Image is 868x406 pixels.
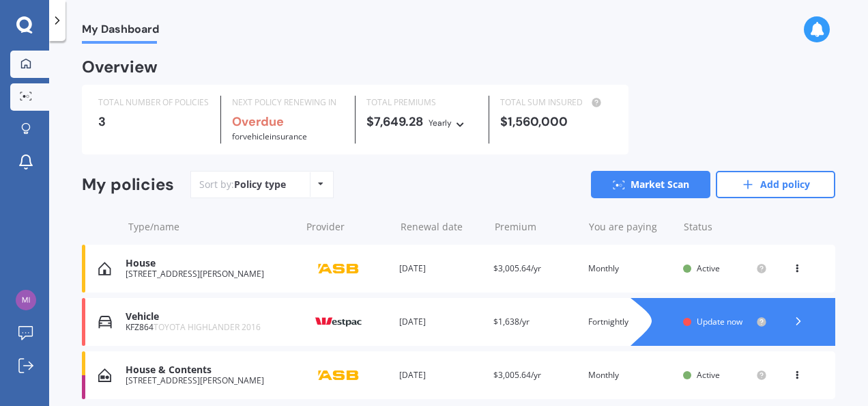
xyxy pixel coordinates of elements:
div: Type/name [128,220,295,234]
div: Monthly [588,262,672,275]
div: TOTAL PREMIUMS [366,96,478,109]
a: Market Scan [591,171,710,198]
div: [DATE] [399,368,483,382]
img: Vehicle [98,315,112,329]
div: Overview [82,60,158,74]
span: for Vehicle insurance [232,131,307,142]
div: KFZ864 [126,323,293,332]
img: Westpac [304,309,373,335]
span: TOYOTA HIGHLANDER 2016 [154,321,261,333]
span: Active [697,369,720,381]
span: Active [697,262,720,274]
div: Status [684,220,767,234]
div: Policy type [234,178,286,191]
div: Renewal date [401,220,484,234]
div: 3 [98,115,209,128]
div: House & Contents [126,364,293,376]
div: Provider [306,220,390,234]
div: $7,649.28 [366,115,478,130]
img: House [98,262,111,275]
div: Fortnightly [588,315,672,329]
div: $1,560,000 [500,115,611,128]
img: 9d8e195a6f94093ef8c14c8fd2927dd2 [16,290,36,310]
div: Premium [495,220,578,234]
span: $1,638/yr [493,316,530,327]
div: Sort by: [199,178,286,191]
img: ASB [304,256,373,282]
div: [DATE] [399,315,483,329]
div: Yearly [429,116,452,130]
a: Add policy [716,171,835,198]
span: $3,005.64/yr [493,262,541,274]
div: [STREET_ADDRESS][PERSON_NAME] [126,269,293,279]
span: $3,005.64/yr [493,369,541,381]
img: House & Contents [98,368,111,382]
div: NEXT POLICY RENEWING IN [232,96,343,109]
div: You are paying [589,220,672,234]
div: Monthly [588,368,672,382]
span: Update now [697,316,742,327]
b: Overdue [232,113,284,130]
div: [DATE] [399,262,483,275]
div: [STREET_ADDRESS][PERSON_NAME] [126,376,293,385]
span: My Dashboard [82,23,159,41]
div: My policies [82,175,174,195]
div: Vehicle [126,311,293,323]
img: ASB [304,362,373,388]
div: House [126,258,293,269]
div: TOTAL NUMBER OF POLICIES [98,96,209,109]
div: TOTAL SUM INSURED [500,96,611,109]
